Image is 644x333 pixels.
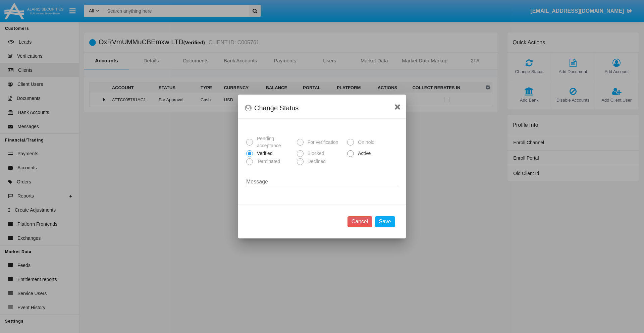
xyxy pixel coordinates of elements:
span: Blocked [304,150,326,157]
span: Verified [253,150,274,157]
span: Terminated [253,158,282,165]
span: For verification [304,139,340,146]
span: Declined [304,158,327,165]
span: Pending acceptance [253,135,294,149]
span: Active [354,150,372,157]
button: Cancel [347,216,372,227]
button: Save [375,216,395,227]
div: Change Status [245,103,399,113]
span: On hold [354,139,376,146]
